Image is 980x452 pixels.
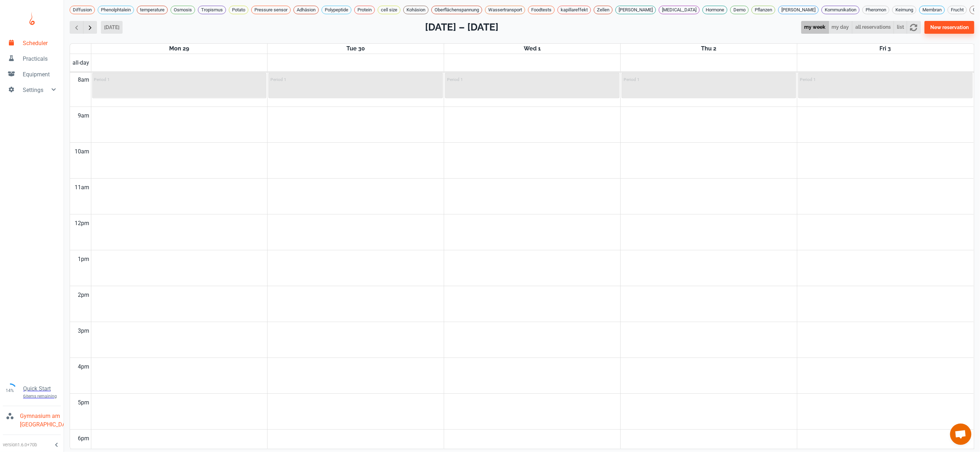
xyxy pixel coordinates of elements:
[168,44,190,54] a: September 29, 2025
[919,6,945,14] div: Membran
[251,6,291,14] div: Pressure sensor
[252,6,290,13] span: Pressure sensor
[77,430,91,447] div: 6pm
[70,21,84,34] button: Previous week
[801,21,829,34] button: my week
[74,179,91,196] div: 11am
[948,6,966,13] span: Frucht
[594,6,612,13] span: Zellen
[229,6,248,13] span: Potato
[322,6,351,14] div: Polypeptide
[98,6,134,14] div: Phenolphtalein
[522,44,542,54] a: October 1, 2025
[528,6,554,13] span: Foodtests
[71,59,91,67] span: all-day
[77,322,91,340] div: 3pm
[378,6,400,14] div: cell size
[294,6,319,14] div: Adhäsion
[863,6,889,13] span: Pheromon
[616,6,656,13] span: [PERSON_NAME]
[77,71,91,89] div: 8am
[98,6,134,13] span: Phenolphtalein
[70,6,95,13] span: Diffusion
[528,6,555,14] div: Foodtests
[950,424,971,445] div: Chat öffnen
[948,6,967,14] div: Frucht
[485,6,525,14] div: Wassertransport
[77,358,91,376] div: 4pm
[171,6,195,14] div: Osmosis
[354,6,375,14] div: Protein
[74,143,91,160] div: 10am
[659,6,700,14] div: [MEDICAL_DATA]
[432,6,482,13] span: Oberflächenspannung
[703,6,727,13] span: Hormone
[594,6,613,14] div: Zellen
[778,6,819,14] div: [PERSON_NAME]
[77,250,91,268] div: 1pm
[878,44,893,54] a: October 3, 2025
[925,21,974,34] button: New reservation
[800,77,816,82] p: Period 1
[77,286,91,304] div: 2pm
[83,21,97,34] button: Next week
[94,77,110,82] p: Period 1
[615,6,656,14] div: [PERSON_NAME]
[893,6,916,13] span: Keimung
[920,6,944,13] span: Membran
[659,6,699,13] span: [MEDICAL_DATA]
[852,21,894,34] button: all reservations
[558,6,591,14] div: kapillareffekt
[77,107,91,125] div: 9am
[447,77,463,82] p: Period 1
[425,20,499,35] h2: [DATE] – [DATE]
[752,6,775,13] span: Pflanzen
[752,6,775,14] div: Pflanzen
[829,21,852,34] button: my day
[198,6,226,14] div: Tropismus
[822,6,860,14] div: Kommunikation
[345,44,366,54] a: September 30, 2025
[894,21,907,34] button: list
[229,6,248,14] div: Potato
[101,21,123,34] button: [DATE]
[892,6,916,14] div: Keimung
[700,44,718,54] a: October 2, 2025
[702,6,727,14] div: Hormone
[378,6,400,13] span: cell size
[294,6,318,13] span: Adhäsion
[731,6,748,13] span: Demo
[322,6,351,13] span: Polypeptide
[862,6,889,14] div: Pheromon
[485,6,525,13] span: Wassertransport
[431,6,482,14] div: Oberflächenspannung
[198,6,226,13] span: Tropismus
[558,6,591,13] span: kapillareffekt
[171,6,195,13] span: Osmosis
[779,6,818,13] span: [PERSON_NAME]
[137,6,167,13] span: temperature
[70,6,95,14] div: Diffusion
[403,6,429,14] div: Kohäsion
[74,214,91,232] div: 12pm
[355,6,375,13] span: Protein
[77,394,91,412] div: 5pm
[907,21,921,34] button: refresh
[730,6,749,14] div: Demo
[624,77,640,82] p: Period 1
[137,6,168,14] div: temperature
[404,6,428,13] span: Kohäsion
[270,77,286,82] p: Period 1
[822,6,859,13] span: Kommunikation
